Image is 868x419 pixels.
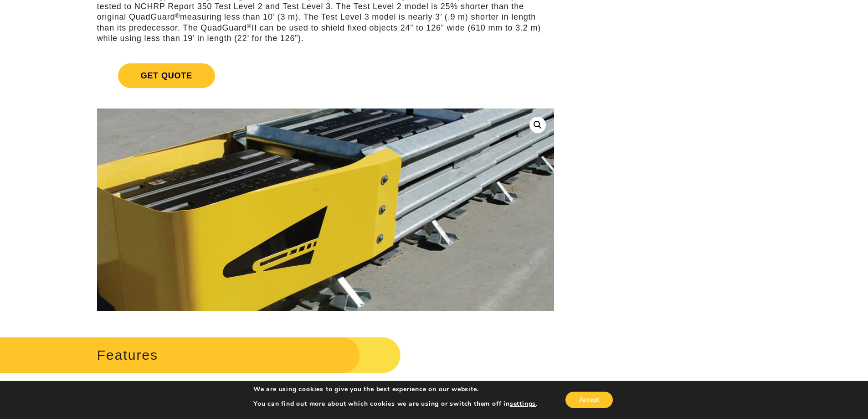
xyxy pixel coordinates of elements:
sup: ® [175,12,180,19]
button: settings [510,400,536,408]
p: We are using cookies to give you the best experience on our website. [253,385,538,393]
a: Get Quote [97,52,554,99]
button: Accept [565,392,613,408]
span: Get Quote [118,63,215,88]
p: You can find out more about which cookies we are using or switch them off in . [253,400,538,408]
sup: ® [247,23,252,30]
